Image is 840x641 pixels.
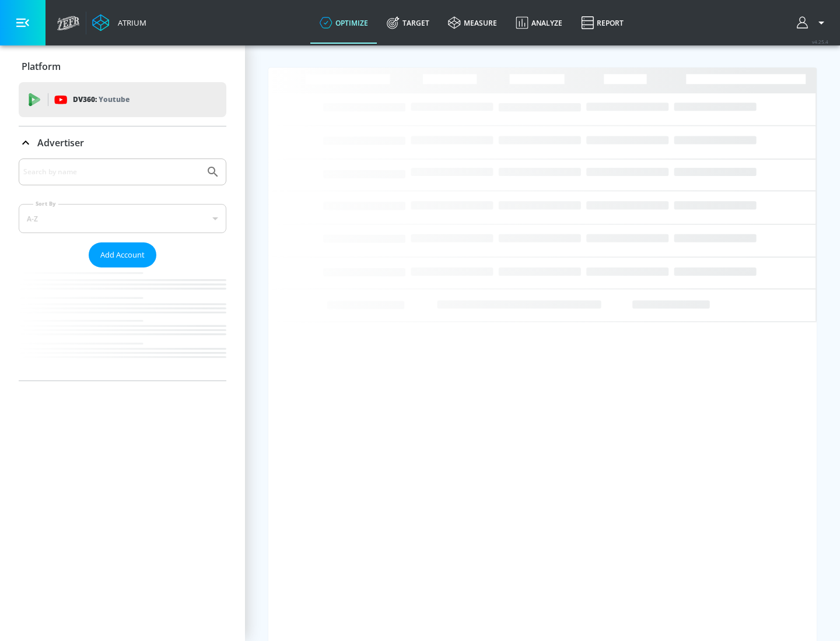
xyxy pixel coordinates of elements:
div: DV360: Youtube [19,82,226,117]
a: measure [439,2,506,44]
p: Platform [22,60,61,73]
span: Add Account [100,248,145,262]
input: Search by name [23,164,200,179]
div: Atrium [113,17,146,28]
div: Platform [19,50,226,83]
a: Analyze [506,2,572,44]
a: optimize [310,2,377,44]
nav: list of Advertiser [19,267,226,381]
label: Sort By [33,200,58,207]
p: Youtube [99,93,129,105]
div: Advertiser [19,159,226,381]
div: A-Z [19,204,226,233]
div: Advertiser [19,126,226,159]
a: Atrium [92,14,146,31]
p: Advertiser [37,136,84,149]
a: Report [572,2,633,44]
p: DV360: [73,93,129,106]
a: Target [377,2,439,44]
button: Add Account [89,242,156,267]
span: v 4.25.4 [812,38,828,45]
